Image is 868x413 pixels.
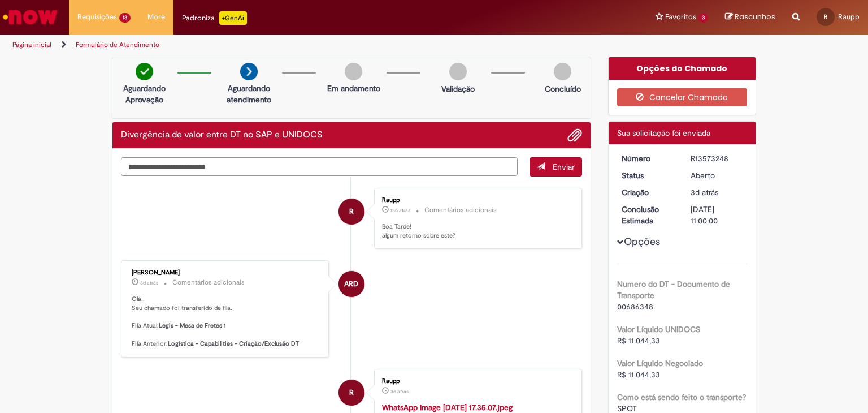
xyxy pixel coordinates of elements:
button: Adicionar anexos [567,128,582,143]
p: Aguardando atendimento [222,83,276,105]
div: Opções do Chamado [609,57,756,80]
span: Favoritos [665,11,696,23]
div: 27/09/2025 17:45:20 [691,187,743,198]
div: R13573248 [691,153,743,164]
span: 15h atrás [390,207,410,214]
time: 27/09/2025 17:45:16 [390,388,409,395]
span: 3 [698,13,708,23]
p: Validação [441,83,475,94]
div: Raupp [338,380,364,406]
img: arrow-next.png [240,63,258,80]
ul: Trilhas de página [8,35,570,55]
div: Raupp [382,197,570,204]
div: [PERSON_NAME] [132,269,320,276]
time: 27/09/2025 17:45:20 [691,187,718,197]
a: Rascunhos [725,12,775,23]
a: Formulário de Atendimento [76,40,159,49]
span: 3d atrás [691,187,718,197]
img: check-circle-green.png [136,63,153,80]
a: Página inicial [12,40,51,49]
p: +GenAi [219,11,247,25]
span: R$ 11.044,33 [617,369,660,380]
small: Comentários adicionais [172,278,245,287]
span: 00686348 [617,302,653,312]
p: Olá, , Seu chamado foi transferido de fila. Fila Atual: Fila Anterior: [132,295,320,348]
span: 3d atrás [140,279,158,286]
p: Boa Tarde! algum retorno sobre este? [382,222,570,240]
a: WhatsApp Image [DATE] 17.35.07.jpeg [382,402,513,412]
span: R [349,379,354,406]
time: 29/09/2025 17:11:25 [390,207,410,214]
div: Raupp [338,199,364,225]
p: Aguardando Aprovação [117,83,172,105]
div: Aberto [691,170,743,181]
dt: Status [613,170,683,181]
b: Como está sendo feito o transporte? [617,392,746,402]
span: R [824,13,827,20]
span: Requisições [77,11,117,23]
span: 13 [119,13,131,23]
span: R$ 11.044,33 [617,335,660,346]
time: 27/09/2025 20:38:45 [140,279,158,286]
dt: Criação [613,187,683,198]
span: ARD [344,270,358,298]
button: Cancelar Chamado [617,88,748,106]
span: More [147,11,165,23]
span: Raupp [838,12,860,21]
div: Padroniza [182,11,247,25]
div: Raupp [382,378,570,385]
img: img-circle-grey.png [345,63,362,80]
dt: Número [613,153,683,164]
button: Enviar [530,157,582,177]
p: Concluído [545,83,581,94]
div: Angelica Ribeiro dos Santos [338,271,364,297]
img: img-circle-grey.png [554,63,571,80]
b: Valor Líquido UNIDOCS [617,324,700,334]
span: R [349,198,354,225]
b: Logística - Capabilities - Criação/Exclusão DT [168,339,299,348]
textarea: Digite sua mensagem aqui... [121,157,518,177]
b: Valor Líquido Negociado [617,358,703,368]
b: Legis - Mesa de Fretes 1 [159,321,226,330]
dt: Conclusão Estimada [613,204,683,226]
span: Rascunhos [735,11,775,22]
span: 3d atrás [390,388,409,395]
span: Sua solicitação foi enviada [617,128,710,138]
span: Enviar [553,162,575,172]
img: ServiceNow [1,6,59,28]
small: Comentários adicionais [424,205,497,215]
h2: Divergência de valor entre DT no SAP e UNIDOCS Histórico de tíquete [121,130,323,140]
b: Numero do DT - Documento de Transporte [617,279,730,300]
p: Em andamento [327,83,380,94]
div: [DATE] 11:00:00 [691,204,743,226]
img: img-circle-grey.png [449,63,467,80]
